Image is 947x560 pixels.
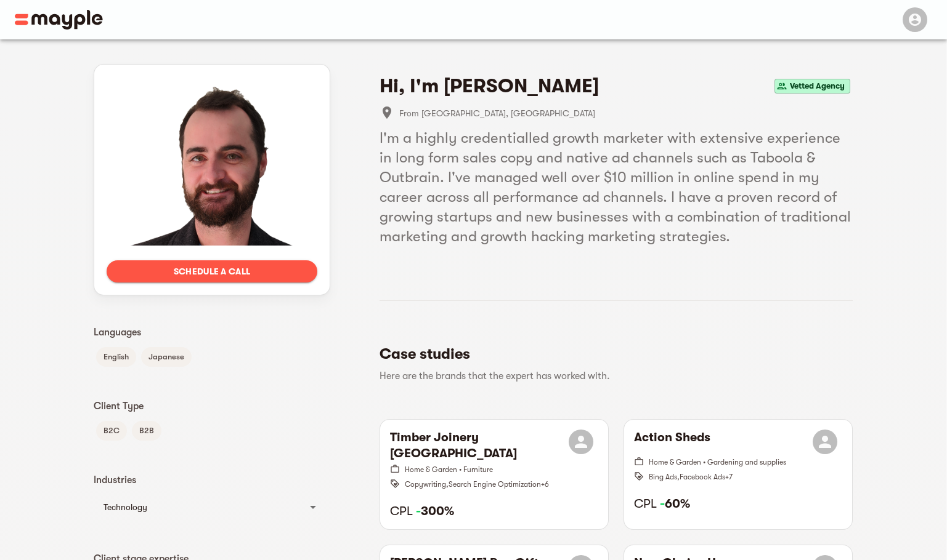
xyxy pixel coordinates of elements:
[104,500,298,514] div: Technology
[405,480,449,489] span: Copywriting ,
[390,430,569,462] h6: Timber Joinery [GEOGRAPHIC_DATA]
[399,106,853,121] span: From [GEOGRAPHIC_DATA], [GEOGRAPHIC_DATA]
[405,465,493,474] span: Home & Garden • Furniture
[390,503,598,519] h6: CPL
[380,369,843,383] p: Here are the brands that the expert has worked with.
[649,473,680,481] span: Bing Ads ,
[725,473,733,481] span: + 7
[96,350,136,364] span: English
[416,504,421,518] span: -
[895,14,932,23] span: Menu
[141,350,192,364] span: Japanese
[94,492,330,522] div: Technology
[96,423,127,438] span: B2C
[541,480,549,489] span: + 6
[107,260,317,282] button: Schedule a call
[634,496,842,512] h6: CPL
[94,399,330,414] p: Client Type
[634,430,710,454] h6: Action Sheds
[416,504,454,518] strong: 300%
[15,10,103,30] img: Main logo
[660,497,690,511] strong: 60%
[449,480,541,489] span: Search Engine Optimization
[94,325,330,340] p: Languages
[132,423,161,438] span: B2B
[624,420,852,529] button: Action ShedsHome & Garden • Gardening and suppliesBing Ads,Facebook Ads+7CPL -60%
[649,458,786,466] span: Home & Garden • Gardening and supplies
[660,497,665,511] span: -
[680,473,725,481] span: Facebook Ads
[785,79,850,94] span: Vetted Agency
[116,264,307,279] span: Schedule a call
[380,128,853,246] h5: I'm a highly credentialled growth marketer with extensive experience in long form sales copy and ...
[94,473,330,487] p: Industries
[380,420,608,529] button: Timber Joinery [GEOGRAPHIC_DATA]Home & Garden • FurnitureCopywriting,Search Engine Optimization+6...
[380,344,843,364] h5: Case studies
[380,74,599,98] h4: Hi, I'm [PERSON_NAME]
